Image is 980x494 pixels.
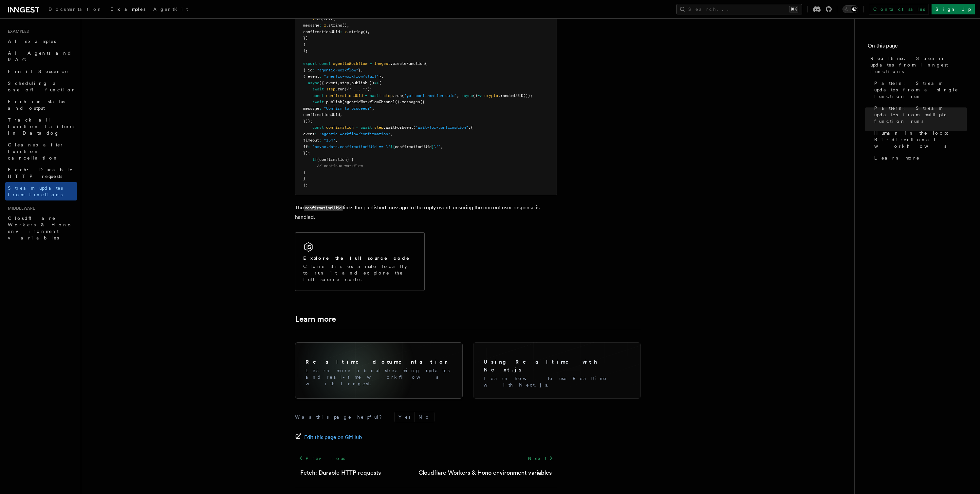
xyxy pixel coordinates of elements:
kbd: ⌘K [789,6,798,12]
span: `async.data.confirmationUUid == \" [312,144,390,149]
a: Using Realtime with Next.jsLearn how to use Realtime with Next.js. [478,348,636,393]
span: step [326,87,335,91]
h2: Explore the full source code [303,255,410,261]
button: Yes [395,412,414,422]
span: .object [315,17,331,21]
span: : [319,23,322,28]
span: publish [326,100,342,104]
span: , [457,93,459,98]
span: Fetch: Durable HTTP requests [8,167,73,179]
span: if [312,157,317,162]
span: Pattern: Stream updates from multiple function runs [874,105,967,124]
span: } [303,170,305,175]
span: Human in the loop: Bi-directional workflows [874,130,967,149]
span: })); [303,119,312,123]
span: : [315,132,317,136]
span: ) [303,42,305,47]
span: , [338,81,340,85]
button: No [415,412,434,422]
a: Scheduling a one-off function [5,77,77,96]
span: .randomUUID [498,93,523,98]
a: Next [524,452,557,464]
span: await [312,100,324,104]
span: () [473,93,477,98]
span: , [441,144,443,149]
span: : [312,68,315,72]
span: ( [413,125,416,130]
span: agenticWorkflowChannel [344,100,395,104]
span: (confirmation) { [317,157,354,162]
span: .string [347,29,363,34]
a: Fetch run status and output [5,96,77,114]
span: Fetch run status and output [8,99,65,111]
span: step [374,125,383,130]
a: Fetch: Durable HTTP requests [300,468,381,477]
a: Edit this page on GitHub [295,433,362,442]
button: Search...⌘K [676,4,802,14]
a: Learn more [295,314,336,324]
span: "wait-for-confirmation" [416,125,468,130]
span: message [303,106,319,111]
span: "agentic-workflow" [317,68,358,72]
a: Fetch: Durable HTTP requests [5,164,77,182]
button: Toggle dark mode [842,5,858,13]
span: z [344,29,347,34]
span: }); [303,151,310,155]
span: } [303,176,305,181]
a: Realtime documentationLearn more about streaming updates and real-time workflows with Inngest. [300,348,457,392]
span: => [374,81,379,85]
p: Learn how to use Realtime with Next.js. [484,375,630,388]
span: , [381,74,383,79]
p: Learn more about streaming updates and real-time workflows with Inngest. [305,367,452,387]
span: = [356,125,358,130]
span: } [432,144,434,149]
span: Pattern: Stream updates from a single function run [874,80,967,100]
span: ({ [420,100,425,104]
span: ( [402,93,404,98]
span: z [312,17,315,21]
span: const [312,125,324,130]
span: // continue workflow [317,163,363,168]
span: "get-confirmation-uuid" [404,93,457,98]
span: ( [342,100,344,104]
h3: Using Realtime with Next.js [484,358,630,374]
a: Realtime: Stream updates from Inngest functions [868,52,967,77]
span: Email Sequence [8,69,68,74]
a: Pattern: Stream updates from multiple function runs [872,102,967,127]
span: confirmationUUid [326,93,363,98]
span: if [303,144,308,149]
span: () [395,100,399,104]
span: confirmationUUid [303,29,340,34]
span: AgentKit [153,7,188,12]
span: Track all function failures in Datadog [8,117,75,136]
span: } [379,74,381,79]
span: => [477,93,482,98]
span: () [363,29,367,34]
span: confirmationUUid [395,144,432,149]
p: Was this page helpful? [295,414,386,420]
a: Learn more [872,152,967,164]
a: Cloudflare Workers & Hono environment variables [418,468,552,477]
span: async [308,81,319,85]
span: }) [303,36,308,40]
a: AI Agents and RAG [5,47,77,66]
span: : [340,29,342,34]
span: { event [303,74,319,79]
span: ); [303,183,308,187]
span: "agentic-workflow/start" [324,74,379,79]
span: } [358,68,361,72]
span: { [379,81,381,85]
span: , [349,81,351,85]
span: .string [326,23,342,28]
span: agenticWorkflow [333,61,367,66]
span: = [365,93,367,98]
span: , [390,132,393,136]
span: Edit this page on GitHub [304,433,362,442]
span: .messages [399,100,420,104]
span: Documentation [48,7,102,12]
span: ({ [331,17,335,21]
a: Track all function failures in Datadog [5,114,77,139]
a: Documentation [45,2,106,18]
span: : [319,74,322,79]
span: Examples [110,7,145,12]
